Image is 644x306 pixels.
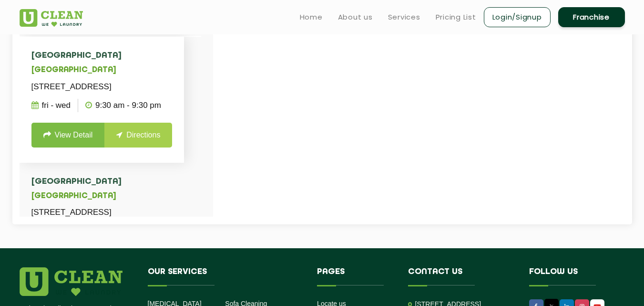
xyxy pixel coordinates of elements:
a: About us [338,11,373,23]
a: Directions [104,123,172,148]
a: Services [388,11,420,23]
p: 9:30 AM - 9:30 PM [85,99,161,112]
a: Franchise [558,7,625,27]
a: Pricing List [436,11,476,23]
h4: Follow us [529,267,613,285]
p: [STREET_ADDRESS] [31,206,173,219]
h4: [GEOGRAPHIC_DATA] [31,51,173,61]
h4: Our Services [148,267,303,285]
h4: Pages [317,267,394,285]
p: Fri - Wed [31,99,71,112]
p: [STREET_ADDRESS] [31,80,173,94]
h5: [GEOGRAPHIC_DATA] [31,66,173,75]
h4: [GEOGRAPHIC_DATA] [31,177,173,187]
h5: [GEOGRAPHIC_DATA] [31,192,173,201]
img: logo.png [20,267,123,296]
h4: Contact us [408,267,515,285]
img: UClean Laundry and Dry Cleaning [20,9,83,27]
a: View Detail [31,123,105,148]
a: Login/Signup [484,7,551,27]
a: Home [300,11,323,23]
